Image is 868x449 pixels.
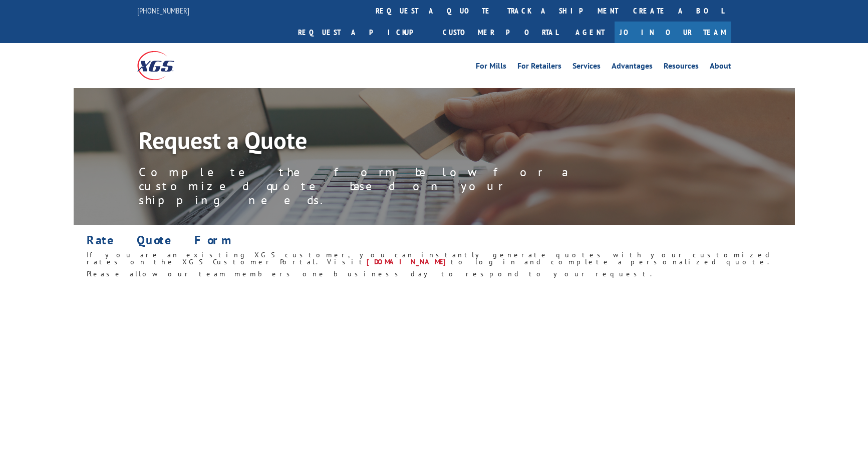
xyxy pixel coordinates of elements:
a: Resources [664,62,699,73]
a: Request a pickup [291,22,435,43]
span: If you are an existing XGS customer, you can instantly generate quotes with your customized rates... [87,250,773,266]
a: Advantages [612,62,653,73]
a: For Mills [476,62,506,73]
a: Customer Portal [435,22,565,43]
a: Agent [565,22,615,43]
a: Join Our Team [615,22,731,43]
h1: Request a Quote [139,128,590,157]
h6: Please allow our team members one business day to respond to your request. [87,270,781,282]
a: Services [572,62,601,73]
h1: Rate Quote Form [87,234,781,251]
a: [DOMAIN_NAME] [367,257,451,266]
a: For Retailers [517,62,561,73]
span: to log in and complete a personalized quote. [451,257,772,266]
a: About [710,62,731,73]
a: [PHONE_NUMBER] [137,6,189,16]
p: Complete the form below for a customized quote based on your shipping needs. [139,165,590,207]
